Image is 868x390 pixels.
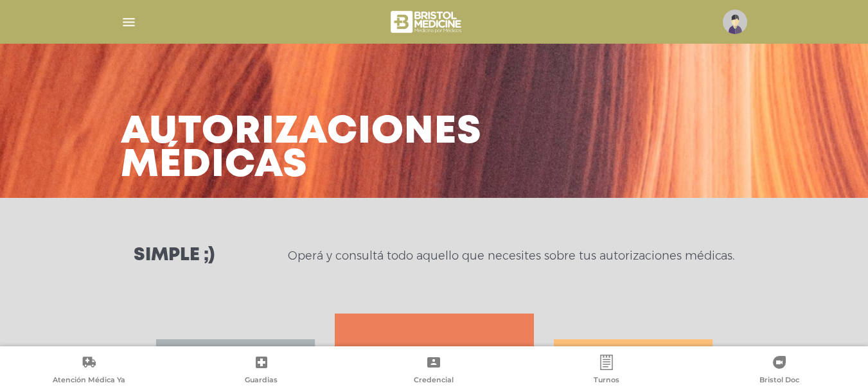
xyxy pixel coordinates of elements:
img: bristol-medicine-blanco.png [389,6,465,37]
span: Guardias [245,375,278,387]
img: Cober_menu-lines-white.svg [121,14,137,30]
span: Bristol Doc [759,375,799,387]
span: Credencial [414,375,454,387]
a: Credencial [348,355,520,387]
a: Atención Médica Ya [3,355,175,387]
span: Turnos [594,375,619,387]
a: Turnos [520,355,693,387]
img: profile-placeholder.svg [723,10,747,34]
p: Operá y consultá todo aquello que necesites sobre tus autorizaciones médicas. [288,248,734,263]
h3: Simple ;) [134,247,215,265]
a: Guardias [175,355,348,387]
span: Atención Médica Ya [53,375,125,387]
a: Bristol Doc [693,355,865,387]
h3: Autorizaciones médicas [121,116,482,182]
